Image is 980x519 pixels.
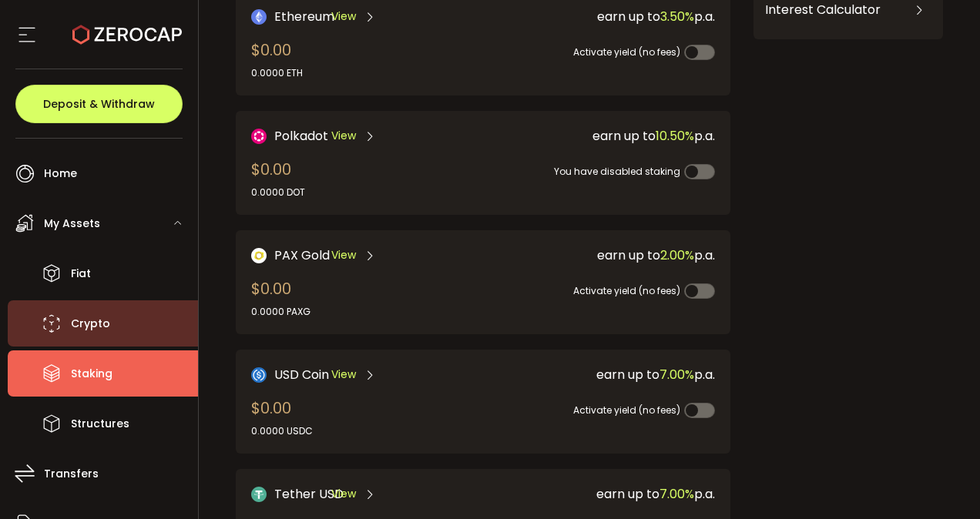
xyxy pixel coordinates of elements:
[331,8,356,25] span: View
[251,9,267,25] img: Ethereum
[44,463,99,485] span: Transfers
[491,484,716,504] div: earn up to p.a.
[44,213,100,235] span: My Assets
[274,484,344,504] span: Tether USD
[43,99,155,109] span: Deposit & Withdraw
[274,7,334,26] span: Ethereum
[251,397,313,438] div: $0.00
[331,486,356,502] span: View
[660,246,694,264] span: 2.00%
[491,126,716,146] div: earn up to p.a.
[251,248,267,263] img: PAX Gold
[573,403,680,417] span: Activate yield (no fees)
[491,7,716,26] div: earn up to p.a.
[15,85,183,123] button: Deposit & Withdraw
[793,353,980,519] iframe: Chat Widget
[491,365,716,384] div: earn up to p.a.
[251,158,305,199] div: $0.00
[251,66,303,80] div: 0.0000 ETH
[331,247,356,263] span: View
[331,128,356,144] span: View
[44,162,77,185] span: Home
[251,129,267,144] img: DOT
[573,45,680,59] span: Activate yield (no fees)
[251,39,303,80] div: $0.00
[251,367,267,383] img: USD Coin
[573,284,680,297] span: Activate yield (no fees)
[251,487,267,502] img: Tether USD
[274,246,330,265] span: PAX Gold
[251,305,310,319] div: 0.0000 PAXG
[659,366,694,383] span: 7.00%
[251,424,313,438] div: 0.0000 USDC
[251,186,305,199] div: 0.0000 DOT
[71,363,112,385] span: Staking
[71,313,110,335] span: Crypto
[491,246,716,265] div: earn up to p.a.
[554,165,680,178] span: You have disabled staking
[660,8,694,25] span: 3.50%
[656,127,694,145] span: 10.50%
[274,365,329,384] span: USD Coin
[274,126,328,146] span: Polkadot
[331,367,356,383] span: View
[659,485,694,503] span: 7.00%
[71,413,129,435] span: Structures
[251,277,310,319] div: $0.00
[71,263,91,285] span: Fiat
